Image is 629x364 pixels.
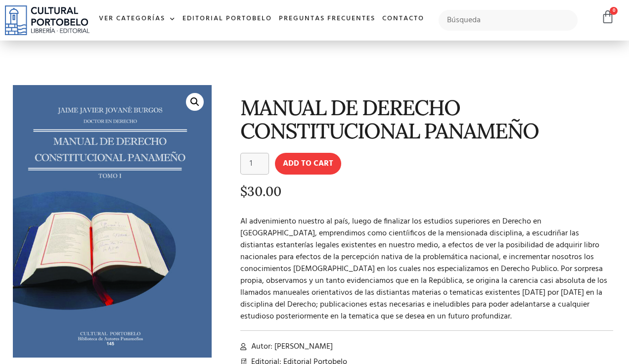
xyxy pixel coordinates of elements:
[275,153,341,175] button: Add to cart
[95,8,179,30] a: Ver Categorías
[240,183,281,199] bdi: 30.00
[240,216,613,322] p: Al advenimiento nuestro al país, luego de finalizar los estudios superiores en Derecho en [GEOGRA...
[275,8,379,30] a: Preguntas frecuentes
[240,96,613,143] h1: MANUAL DE DERECHO CONSTITUCIONAL PANAMEÑO
[179,8,275,30] a: Editorial Portobelo
[439,10,578,31] input: Búsqueda
[240,183,247,199] span: $
[249,341,333,353] span: Autor: [PERSON_NAME]
[240,153,269,175] input: Product quantity
[601,10,615,24] a: 0
[610,7,618,15] span: 0
[379,8,428,30] a: Contacto
[186,93,204,111] a: 🔍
